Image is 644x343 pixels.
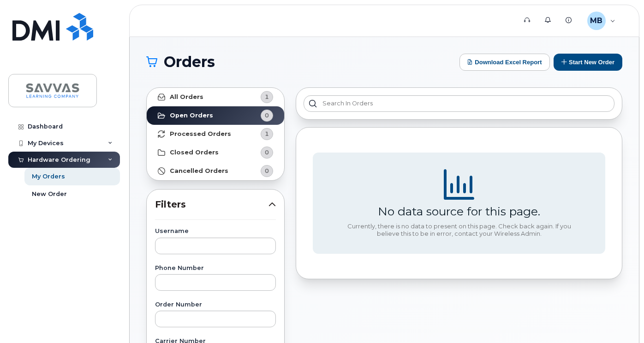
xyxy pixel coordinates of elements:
button: Download Excel Report [459,54,550,71]
button: Start New Order [554,54,622,71]
a: Cancelled Orders0 [147,162,284,180]
input: Search in orders [304,95,614,112]
span: Orders [164,55,215,69]
div: No data source for this page. [378,204,540,218]
div: Currently, there is no data to present on this page. Check back again. If you believe this to be ... [344,223,574,237]
strong: Closed Orders [170,149,219,156]
strong: Open Orders [170,112,213,119]
a: Open Orders0 [147,106,284,125]
span: 0 [265,166,269,175]
strong: Cancelled Orders [170,167,228,175]
label: Username [155,228,276,234]
span: 1 [265,92,269,101]
a: Closed Orders0 [147,143,284,162]
a: All Orders1 [147,88,284,106]
span: 1 [265,129,269,138]
label: Phone Number [155,265,276,271]
span: 0 [265,148,269,157]
span: 0 [265,111,269,120]
strong: All Orders [170,93,203,101]
label: Order Number [155,302,276,308]
a: Processed Orders1 [147,125,284,143]
span: Filters [155,198,268,211]
strong: Processed Orders [170,130,231,138]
